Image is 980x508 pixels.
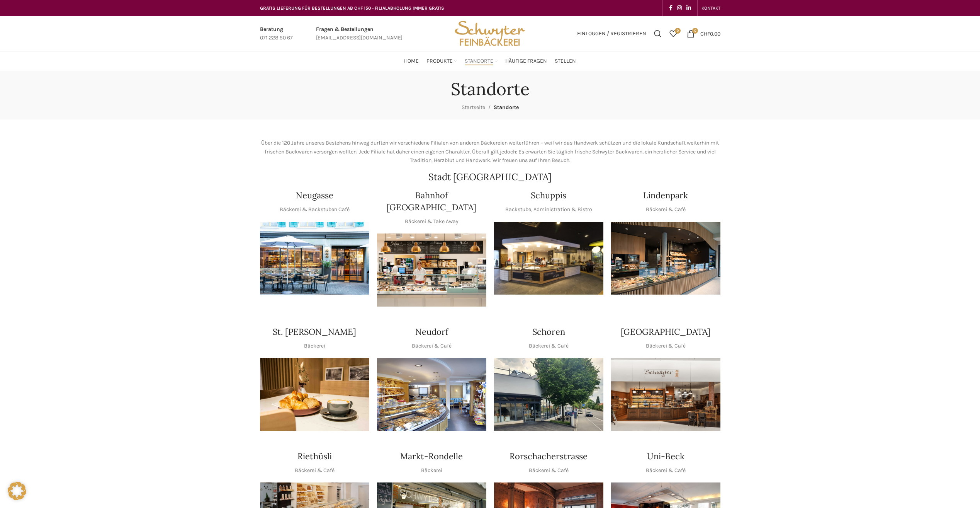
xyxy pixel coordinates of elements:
[701,5,720,11] span: KONTAKT
[377,234,486,307] img: Bahnhof St. Gallen
[531,189,566,201] h4: Schuppis
[421,466,442,475] p: Bäckerei
[683,26,724,41] a: 0 CHF0.00
[494,358,603,431] img: 0842cc03-b884-43c1-a0c9-0889ef9087d6 copy
[692,28,698,34] span: 0
[529,342,569,350] p: Bäckerei & Café
[297,450,332,462] h4: Riethüsli
[510,450,588,462] h4: Rorschacherstrasse
[666,26,681,41] div: Meine Wunschliste
[280,205,350,214] p: Bäckerei & Backstuben Café
[647,450,684,462] h4: Uni-Beck
[377,358,486,431] img: Neudorf_1
[494,222,603,295] div: 1 / 1
[260,358,369,431] div: 1 / 1
[296,189,333,201] h4: Neugasse
[412,342,452,350] p: Bäckerei & Café
[295,466,335,475] p: Bäckerei & Café
[316,25,403,43] a: Infobox link
[666,26,681,41] a: 0
[494,358,603,431] div: 1 / 1
[573,26,650,41] a: Einloggen / Registrieren
[304,342,325,350] p: Bäckerei
[260,139,720,165] p: Über die 120 Jahre unseres Bestehens hinweg durften wir verschiedene Filialen von anderen Bäckere...
[377,358,486,431] div: 1 / 1
[675,28,681,34] span: 0
[400,450,463,462] h4: Markt-Rondelle
[494,222,603,295] img: 150130-Schwyter-013
[643,189,688,201] h4: Lindenpark
[260,358,369,431] img: schwyter-23
[646,466,686,475] p: Bäckerei & Café
[465,53,498,69] a: Standorte
[646,205,686,214] p: Bäckerei & Café
[650,26,666,41] a: Suchen
[377,189,486,213] h4: Bahnhof [GEOGRAPHIC_DATA]
[260,172,720,182] h2: Stadt [GEOGRAPHIC_DATA]
[415,326,448,338] h4: Neudorf
[465,58,493,65] span: Standorte
[555,53,576,69] a: Stellen
[451,79,530,99] h1: Standorte
[675,3,684,14] a: Instagram social link
[377,234,486,307] div: 1 / 1
[452,16,528,51] img: Bäckerei Schwyter
[260,25,293,43] a: Infobox link
[684,3,693,14] a: Linkedin social link
[611,222,720,295] div: 1 / 1
[532,326,565,338] h4: Schoren
[700,30,710,37] span: CHF
[701,0,720,16] a: KONTAKT
[462,104,485,111] a: Startseite
[611,358,720,431] img: Schwyter-1800x900
[555,58,576,65] span: Stellen
[577,31,646,36] span: Einloggen / Registrieren
[405,217,459,226] p: Bäckerei & Take Away
[505,58,547,65] span: Häufige Fragen
[452,30,528,36] a: Site logo
[256,53,724,69] div: Main navigation
[260,5,444,11] span: GRATIS LIEFERUNG FÜR BESTELLUNGEN AB CHF 150 - FILIALABHOLUNG IMMER GRATIS
[700,30,720,37] bdi: 0.00
[667,3,675,14] a: Facebook social link
[260,222,369,295] div: 1 / 1
[404,58,419,65] span: Home
[646,342,686,350] p: Bäckerei & Café
[698,0,724,16] div: Secondary navigation
[505,53,547,69] a: Häufige Fragen
[621,326,710,338] h4: [GEOGRAPHIC_DATA]
[426,53,457,69] a: Produkte
[505,205,592,214] p: Backstube, Administration & Bistro
[426,58,453,65] span: Produkte
[494,104,519,111] span: Standorte
[611,358,720,431] div: 1 / 1
[404,53,419,69] a: Home
[529,466,569,475] p: Bäckerei & Café
[611,222,720,295] img: 017-e1571925257345
[260,222,369,295] img: Neugasse
[273,326,356,338] h4: St. [PERSON_NAME]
